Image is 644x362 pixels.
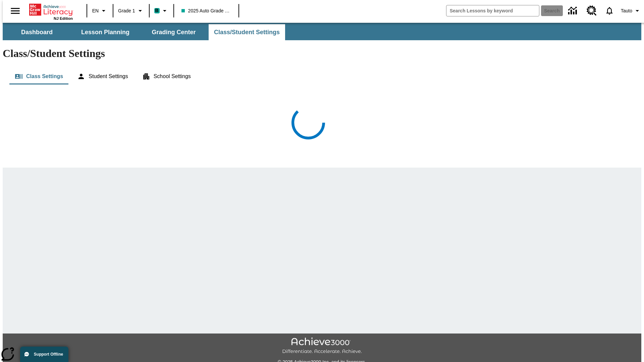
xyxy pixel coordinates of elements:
span: B [155,6,159,15]
div: SubNavbar [3,24,286,40]
div: Class/Student Settings [9,68,635,84]
button: Class/Student Settings [209,24,285,40]
button: Support Offline [20,347,68,362]
button: Grade: Grade 1, Select a grade [115,5,147,17]
span: Support Offline [34,352,63,357]
span: NJ Edition [54,16,73,20]
input: search field [446,5,539,16]
button: Grading Center [140,24,207,40]
span: Grade 1 [118,7,135,14]
a: Home [29,3,73,16]
a: Resource Center, Will open in new tab [583,2,601,20]
button: Open side menu [5,1,25,21]
h1: Class/Student Settings [3,47,641,60]
button: Profile/Settings [618,5,644,17]
button: Student Settings [72,68,133,84]
div: SubNavbar [3,23,641,40]
a: Data Center [564,2,583,20]
span: 2025 Auto Grade 1 A [181,7,231,14]
button: School Settings [137,68,196,84]
span: Tauto [621,7,632,14]
div: Home [29,2,73,20]
img: Achieve3000 Differentiate Accelerate Achieve [282,338,362,355]
button: Boost Class color is teal. Change class color [152,5,171,17]
span: EN [92,7,99,14]
button: Dashboard [3,24,70,40]
button: Class Settings [9,68,68,84]
button: Lesson Planning [72,24,139,40]
button: Language: EN, Select a language [89,5,111,17]
a: Notifications [601,2,618,19]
